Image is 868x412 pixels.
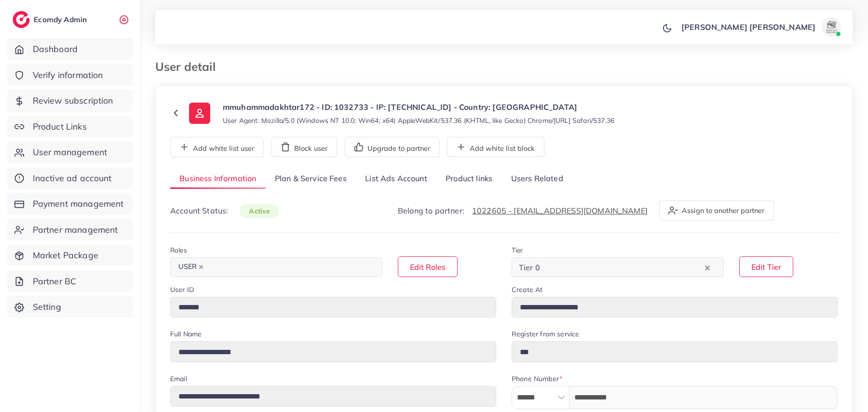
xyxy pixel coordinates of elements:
[170,285,194,294] label: User ID
[398,205,648,216] p: Belong to partner:
[33,249,98,262] span: Market Package
[7,90,133,112] a: Review subscription
[33,172,112,185] span: Inactive ad account
[170,169,266,189] a: Business Information
[739,256,793,277] button: Edit Tier
[199,265,203,269] button: Deselect USER
[170,137,264,157] button: Add white list user
[170,329,202,339] label: Full Name
[512,374,562,384] label: Phone Number
[174,260,208,274] span: USER
[189,103,210,124] img: ic-user-info.36bf1079.svg
[33,120,87,133] span: Product Links
[7,38,133,60] a: Dashboard
[170,257,382,277] div: Search for option
[170,205,279,217] p: Account Status:
[33,69,103,81] span: Verify information
[822,17,841,37] img: avatar
[543,260,703,275] input: Search for option
[13,11,30,28] img: logo
[398,256,458,277] button: Edit Roles
[705,262,710,273] button: Clear Selected
[7,296,133,318] a: Setting
[33,146,107,159] span: User management
[33,301,61,313] span: Setting
[7,219,133,241] a: Partner management
[33,198,124,210] span: Payment management
[33,275,77,288] span: Partner BC
[512,257,724,277] div: Search for option
[7,141,133,163] a: User management
[223,116,614,125] small: User Agent: Mozilla/5.0 (Windows NT 10.0; Win64; x64) AppleWebKit/537.36 (KHTML, like Gecko) Chro...
[517,260,542,275] span: Tier 0
[512,285,542,294] label: Create At
[13,11,89,28] a: logoEcomdy Admin
[502,169,572,189] a: Users Related
[155,60,223,74] h3: User detail
[170,374,187,384] label: Email
[33,224,118,236] span: Partner management
[512,329,579,339] label: Register from service
[7,193,133,215] a: Payment management
[436,169,502,189] a: Product links
[447,137,544,157] button: Add white list block
[472,206,648,215] a: 1022605 - [EMAIL_ADDRESS][DOMAIN_NAME]
[345,137,440,157] button: Upgrade to partner
[271,137,337,157] button: Block user
[209,260,370,275] input: Search for option
[223,101,614,113] p: mmuhammadakhtar172 - ID: 1032733 - IP: [TECHNICAL_ID] - Country: [GEOGRAPHIC_DATA]
[7,167,133,189] a: Inactive ad account
[240,204,279,218] span: active
[33,94,113,107] span: Review subscription
[676,17,845,37] a: [PERSON_NAME] [PERSON_NAME]avatar
[512,245,523,255] label: Tier
[266,169,356,189] a: Plan & Service Fees
[170,245,187,255] label: Roles
[34,15,89,24] h2: Ecomdy Admin
[681,21,815,33] p: [PERSON_NAME] [PERSON_NAME]
[7,64,133,86] a: Verify information
[356,169,436,189] a: List Ads Account
[7,116,133,138] a: Product Links
[33,43,78,55] span: Dashboard
[7,270,133,292] a: Partner BC
[659,200,774,221] button: Assign to another partner
[7,244,133,266] a: Market Package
